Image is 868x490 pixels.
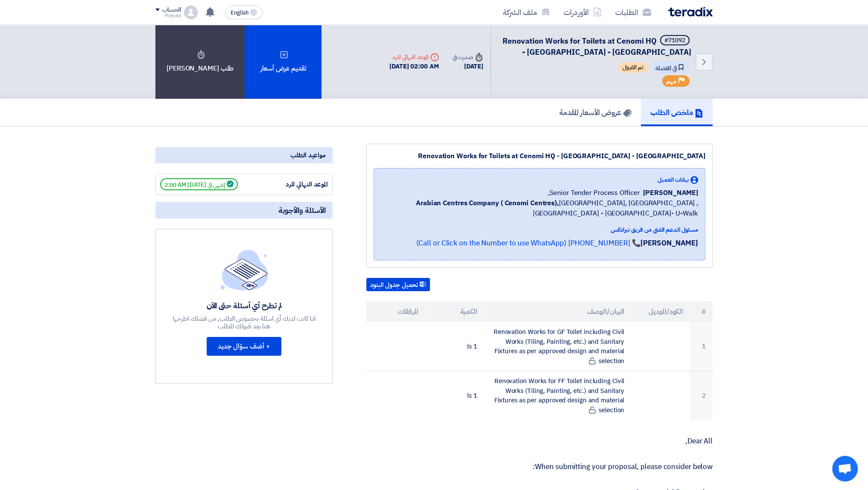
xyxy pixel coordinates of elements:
div: تقديم عرض أسعار [245,25,321,99]
p: Dear All, [366,437,713,446]
img: profile_test.png [184,6,198,19]
img: empty_state_list.svg [220,250,268,290]
span: [GEOGRAPHIC_DATA], [GEOGRAPHIC_DATA] ,[GEOGRAPHIC_DATA] - [GEOGRAPHIC_DATA]- U-Walk [381,198,698,218]
a: 📞 [PHONE_NUMBER] (Call or Click on the Number to use WhatsApp) [416,238,640,248]
span: English [231,10,248,16]
td: 1 ls [425,322,484,371]
td: 2 [690,371,713,420]
b: Arabian Centres Company ( Cenomi Centres), [416,198,559,208]
span: بيانات العميل [658,175,689,184]
span: إنتهي في [DATE] 2:00 AM [160,178,238,190]
span: Senior Tender Process Officer, [548,188,640,198]
a: ملف الشركة [496,2,557,22]
span: في المفضلة [651,62,690,74]
div: [DATE] [453,62,483,71]
span: تم القبول [618,62,648,73]
div: الموعد النهائي للرد [389,53,439,62]
th: # [690,301,713,322]
div: #71092 [664,38,685,44]
a: عروض الأسعار المقدمة [550,99,641,126]
td: Renovation Works for FF Toilet including Civil Works (Tiling, Painting, etc.) and Sanitary Fixtur... [484,371,631,420]
button: + أضف سؤال جديد [207,337,281,356]
td: 1 [690,322,713,371]
button: English [225,6,263,19]
div: Renovation Works for Toilets at Cenomi HQ - [GEOGRAPHIC_DATA] - [GEOGRAPHIC_DATA] [374,151,705,161]
td: 1 ls [425,371,484,420]
h5: Renovation Works for Toilets at Cenomi HQ - U Walk - Riyadh [501,35,691,57]
td: Renovation Works for GF Toilet including Civil Works (Tiling, Painting, etc.) and Sanitary Fixtur... [484,322,631,371]
span: Renovation Works for Toilets at Cenomi HQ - [GEOGRAPHIC_DATA] - [GEOGRAPHIC_DATA] [503,35,691,58]
p: When submitting your proposal, please consider below: [366,463,713,471]
div: [DATE] 02:00 AM [389,62,439,71]
div: طلب [PERSON_NAME] [155,25,245,99]
div: صدرت في [453,53,483,62]
a: ملخص الطلب [641,99,713,126]
h5: ملخص الطلب [650,107,703,117]
th: الكود/الموديل [631,301,690,322]
div: الحساب [162,6,181,14]
th: المرفقات [366,301,425,322]
span: مهم [666,77,676,86]
strong: [PERSON_NAME] [640,238,698,248]
div: مواعيد الطلب [155,147,333,163]
h5: عروض الأسعار المقدمة [559,107,631,117]
a: الطلبات [608,2,658,22]
div: الموعد النهائي للرد [264,180,328,189]
span: الأسئلة والأجوبة [278,205,326,215]
div: Open chat [832,456,858,481]
div: لم تطرح أي أسئلة حتى الآن [172,301,317,310]
div: اذا كانت لديك أي اسئلة بخصوص الطلب, من فضلك اطرحها هنا بعد قبولك للطلب [172,315,317,330]
span: [PERSON_NAME] [643,188,698,198]
div: مسئول الدعم الفني من فريق تيرادكس [381,225,698,234]
div: Moayad [155,13,181,18]
img: Teradix logo [668,7,713,17]
th: البيان/الوصف [484,301,631,322]
button: تحميل جدول البنود [366,278,430,292]
th: الكمية [425,301,484,322]
a: الأوردرات [557,2,608,22]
